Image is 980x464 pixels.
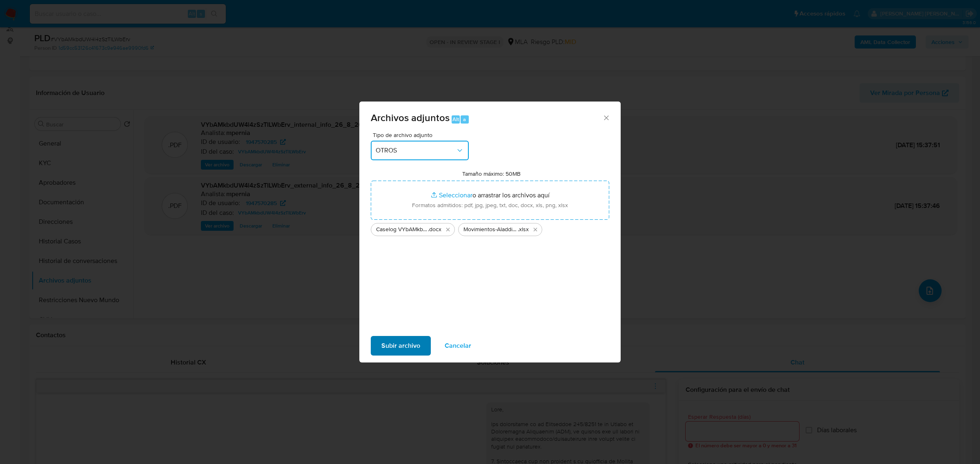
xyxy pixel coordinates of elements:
[428,225,441,234] span: .docx
[452,115,459,123] span: Alt
[371,220,609,236] ul: Archivos seleccionados
[463,115,466,123] span: a
[602,114,610,121] button: Cerrar
[518,225,529,234] span: .xlsx
[463,225,518,234] span: Movimientos-Aladdin-1947570285
[443,225,453,234] button: Eliminar Caselog VYbAMkbdUW4l4zSzTILWbErv_2025_08_18_15_56_56.docx
[371,110,450,125] span: Archivos adjuntos
[381,337,420,355] span: Subir archivo
[371,141,469,160] button: OTROS
[445,337,471,355] span: Cancelar
[371,336,431,356] button: Subir archivo
[434,336,482,356] button: Cancelar
[373,132,471,138] span: Tipo de archivo adjunto
[376,146,456,155] span: OTROS
[376,225,428,234] span: Caselog VYbAMkbdUW4l4zSzTILWbErv_2025_08_18_15_56_56
[462,170,521,177] label: Tamaño máximo: 50MB
[530,225,540,234] button: Eliminar Movimientos-Aladdin-1947570285.xlsx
